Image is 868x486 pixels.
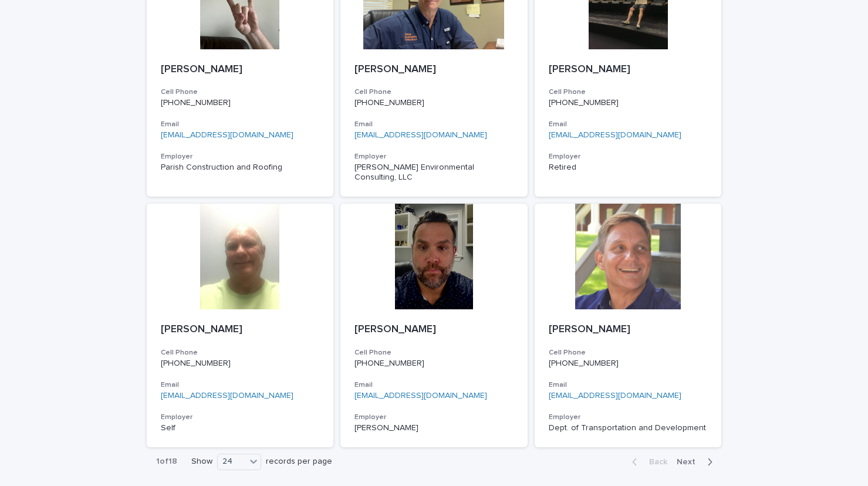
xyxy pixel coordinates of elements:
h3: Cell Phone [549,87,708,97]
p: [PERSON_NAME] [354,63,514,76]
h3: Cell Phone [161,348,320,357]
h3: Cell Phone [549,348,708,357]
p: [PERSON_NAME] [161,63,320,76]
a: [EMAIL_ADDRESS][DOMAIN_NAME] [161,131,293,139]
a: [PHONE_NUMBER] [354,99,424,107]
h3: Employer [549,152,708,161]
p: [PERSON_NAME] Environmental Consulting, LLC [354,163,514,183]
h3: Email [549,380,708,390]
a: [EMAIL_ADDRESS][DOMAIN_NAME] [549,392,681,400]
a: [EMAIL_ADDRESS][DOMAIN_NAME] [354,131,487,139]
h3: Cell Phone [354,87,514,97]
p: Parish Construction and Roofing [161,163,320,173]
p: Show [191,457,212,467]
p: records per page [266,457,332,467]
h3: Employer [161,413,320,422]
p: Self [161,423,320,433]
h3: Employer [549,413,708,422]
span: Back [642,458,667,466]
a: [EMAIL_ADDRESS][DOMAIN_NAME] [354,392,487,400]
h3: Email [161,380,320,390]
a: [PERSON_NAME]Cell Phone[PHONE_NUMBER]Email[EMAIL_ADDRESS][DOMAIN_NAME]EmployerDept. of Transporta... [535,204,722,447]
p: [PERSON_NAME] [161,323,320,336]
a: [PHONE_NUMBER] [161,359,231,367]
button: Next [672,457,722,467]
button: Back [623,457,672,467]
h3: Cell Phone [354,348,514,357]
p: [PERSON_NAME] [354,423,514,433]
p: Retired [549,163,708,173]
p: [PERSON_NAME] [549,323,708,336]
h3: Cell Phone [161,87,320,97]
h3: Email [354,380,514,390]
a: [PERSON_NAME]Cell Phone[PHONE_NUMBER]Email[EMAIL_ADDRESS][DOMAIN_NAME]EmployerSelf [147,204,334,447]
p: [PERSON_NAME] [354,323,514,336]
h3: Email [161,120,320,129]
a: [PHONE_NUMBER] [161,99,231,107]
a: [PHONE_NUMBER] [549,99,619,107]
a: [EMAIL_ADDRESS][DOMAIN_NAME] [549,131,681,139]
span: Next [677,458,702,466]
p: Dept. of Transportation and Development [549,423,708,433]
h3: Employer [161,152,320,161]
a: [PHONE_NUMBER] [549,359,619,367]
div: 24 [218,455,246,468]
a: [PHONE_NUMBER] [354,359,424,367]
a: [PERSON_NAME]Cell Phone[PHONE_NUMBER]Email[EMAIL_ADDRESS][DOMAIN_NAME]Employer[PERSON_NAME] [340,204,528,447]
h3: Email [549,120,708,129]
p: [PERSON_NAME] [549,63,708,76]
h3: Email [354,120,514,129]
h3: Employer [354,152,514,161]
p: 1 of 18 [147,447,187,476]
h3: Employer [354,413,514,422]
a: [EMAIL_ADDRESS][DOMAIN_NAME] [161,392,293,400]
